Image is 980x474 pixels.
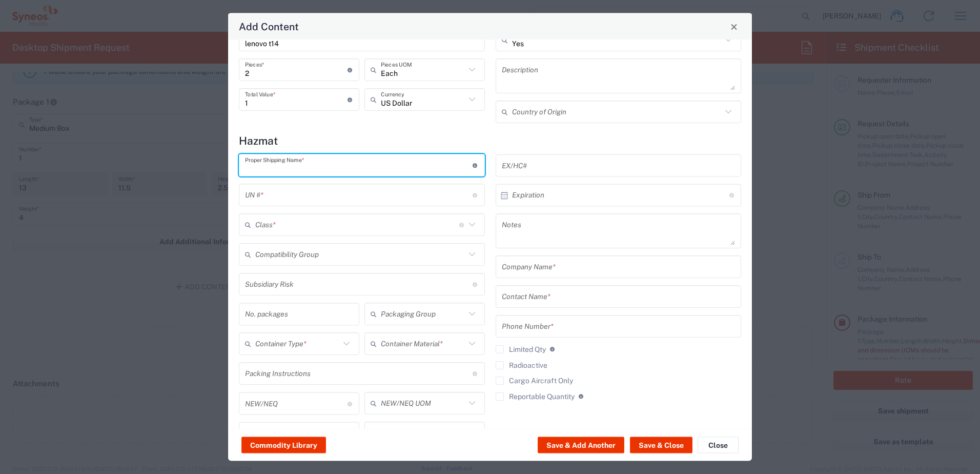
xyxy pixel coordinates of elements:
[496,393,575,401] label: Reportable Quantity
[538,437,624,453] button: Save & Add Another
[496,377,573,385] label: Cargo Aircraft Only
[630,437,692,453] button: Save & Close
[241,437,326,453] button: Commodity Library
[698,437,739,453] button: Close
[239,134,741,147] h4: Hazmat
[496,362,547,370] label: Radioactive
[239,19,299,34] h4: Add Content
[496,346,546,354] label: Limited Qty
[727,19,741,34] button: Close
